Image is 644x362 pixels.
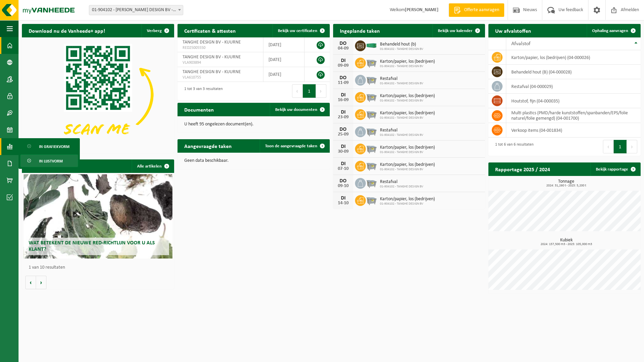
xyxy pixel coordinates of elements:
span: Karton/papier, los (bedrijven) [380,145,435,150]
a: Toon de aangevraagde taken [260,139,329,153]
span: TANGHE DESIGN BV - KUURNE [183,55,241,60]
h2: Uw afvalstoffen [488,24,538,37]
span: Karton/papier, los (bedrijven) [380,197,435,202]
div: 11-09 [336,81,350,85]
span: 01-904102 - TANGHE DESIGN BV - KUURNE [89,5,183,15]
span: Afvalstof [511,41,530,47]
div: DI [336,144,350,149]
a: Bekijk uw kalender [432,24,484,37]
img: WB-2500-GAL-GY-01 [366,177,377,188]
div: DO [336,41,350,46]
span: 01-904102 - TANGHE DESIGN BV [380,185,423,189]
div: 16-09 [336,98,350,102]
div: DI [336,195,350,201]
a: In grafiekvorm [20,140,78,153]
div: 04-09 [336,46,350,51]
td: verkoop items (04-001834) [506,123,641,138]
td: multi plastics (PMD/harde kunststoffen/spanbanden/EPS/folie naturel/folie gemengd) (04-001700) [506,108,641,123]
h3: Tonnage [492,179,641,187]
span: Toon de aangevraagde taken [265,144,317,148]
h2: Download nu de Vanheede+ app! [22,24,112,37]
img: Download de VHEPlus App [22,37,174,152]
button: Volgende [36,276,46,289]
span: 01-904102 - TANGHE DESIGN BV [380,82,423,86]
div: DI [336,110,350,115]
td: houtstof, fijn (04-000035) [506,94,641,108]
h2: Aangevraagde taken [178,139,238,152]
p: Geen data beschikbaar. [184,158,323,163]
a: Bekijk rapportage [590,162,640,176]
a: In lijstvorm [20,154,78,167]
span: TANGHE DESIGN BV - KUURNE [183,69,241,74]
h2: Certificaten & attesten [178,24,243,37]
a: Bekijk uw certificaten [272,24,329,37]
span: 01-904102 - TANGHE DESIGN BV [380,116,435,120]
img: WB-2500-GAL-GY-01 [366,108,377,120]
a: Wat betekent de nieuwe RED-richtlijn voor u als klant? [24,174,173,259]
td: karton/papier, los (bedrijven) (04-000026) [506,50,641,65]
button: Next [627,140,637,153]
span: 01-904102 - TANGHE DESIGN BV [380,99,435,103]
span: In lijstvorm [39,155,63,168]
span: 01-904102 - TANGHE DESIGN BV [380,150,435,154]
img: WB-2500-GAL-GY-01 [366,160,377,171]
div: 14-10 [336,201,350,206]
span: Offerte aanvragen [462,7,501,13]
div: 1 tot 6 van 6 resultaten [492,139,534,154]
span: 01-904102 - TANGHE DESIGN BV [380,64,435,68]
button: Previous [603,140,614,153]
img: WB-2500-GAL-GY-01 [366,125,377,137]
div: 09-10 [336,184,350,188]
span: 01-904102 - TANGHE DESIGN BV [380,202,435,206]
span: In grafiekvorm [39,140,69,153]
span: Karton/papier, los (bedrijven) [380,93,435,99]
button: Next [316,84,326,98]
span: 01-904102 - TANGHE DESIGN BV [380,47,423,51]
td: [DATE] [263,52,304,67]
span: Restafval [380,179,423,185]
div: DI [336,161,350,167]
span: Bekijk uw documenten [275,108,317,112]
h3: Kubiek [492,238,641,246]
button: 1 [303,84,316,98]
img: HK-XC-30-GN-00 [366,42,377,48]
td: [DATE] [263,67,304,82]
span: 2024: 157,500 m3 - 2025: 105,000 m3 [492,243,641,246]
span: Ophaling aanvragen [592,29,628,33]
span: 2024: 31,260 t - 2025: 5,200 t [492,184,641,187]
a: Bekijk uw documenten [270,103,329,116]
img: WB-2500-GAL-GY-01 [366,194,377,206]
button: Verberg [141,24,173,37]
span: Restafval [380,76,423,82]
div: DO [336,75,350,81]
div: DI [336,92,350,98]
span: RED25005550 [183,45,258,51]
span: Restafval [380,128,423,133]
button: Vorige [25,276,36,289]
span: Wat betekent de nieuwe RED-richtlijn voor u als klant? [29,240,155,252]
div: DI [336,58,350,63]
img: WB-2500-GAL-GY-01 [366,91,377,102]
strong: [PERSON_NAME] [405,7,439,12]
span: 01-904102 - TANGHE DESIGN BV [380,168,435,172]
img: WB-2500-GAL-GY-01 [366,57,377,68]
div: 1 tot 3 van 3 resultaten [181,84,223,98]
td: restafval (04-000029) [506,79,641,94]
button: Previous [292,84,303,98]
h2: Documenten [178,103,221,116]
div: 07-10 [336,167,350,171]
p: 1 van 10 resultaten [29,265,171,270]
div: 23-09 [336,115,350,120]
span: Bekijk uw certificaten [278,29,317,33]
span: TANGHE DESIGN BV - KUURNE [183,40,241,45]
button: 1 [614,140,627,153]
a: Ophaling aanvragen [587,24,640,37]
td: behandeld hout (B) (04-000028) [506,65,641,79]
span: Karton/papier, los (bedrijven) [380,111,435,116]
p: U heeft 95 ongelezen document(en). [184,122,323,127]
img: WB-2500-GAL-GY-01 [366,74,377,85]
span: Karton/papier, los (bedrijven) [380,162,435,168]
span: 01-904102 - TANGHE DESIGN BV - KUURNE [89,5,183,15]
a: Offerte aanvragen [449,3,504,17]
img: WB-2500-GAL-GY-01 [366,143,377,154]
